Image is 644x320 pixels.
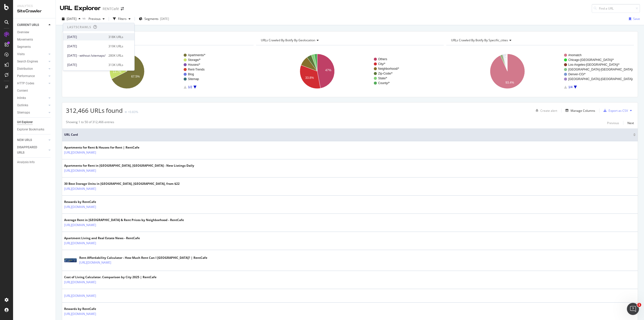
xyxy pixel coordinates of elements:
button: Previous [87,15,107,23]
button: Next [627,120,634,126]
text: 1/4 [568,85,573,89]
button: Export as CSV [601,106,628,115]
div: Last 5 Crawls [67,25,91,29]
a: CURRENT URLS [17,22,47,28]
text: Blog [188,73,194,76]
div: 318K URLs [108,34,123,39]
text: 1/2 [188,85,192,89]
a: Overview [17,30,52,35]
div: Analysis Info [17,160,35,165]
text: 67.5% [131,75,140,78]
a: [URL][DOMAIN_NAME] [64,311,96,316]
a: Content [17,88,52,93]
h4: URLs Crawled By Botify By specific_cities [450,36,629,44]
div: 30 Best Storage Units in [GEOGRAPHIC_DATA], [GEOGRAPHIC_DATA], from $22 [64,182,180,186]
a: NEW URLS [17,137,47,143]
span: URLs Crawled By Botify By geolocation [261,38,315,42]
div: Analytics [17,4,52,8]
text: 33.8% [305,76,314,80]
div: Outlinks [17,103,28,108]
a: Url Explorer [17,120,52,125]
div: Segments [17,44,31,50]
button: Create alert [534,106,557,115]
input: Find a URL [592,4,640,13]
div: Create alert [540,109,557,113]
div: Search Engines [17,59,38,64]
text: Chicago-[GEOGRAPHIC_DATA]/* [568,58,614,62]
div: Movements [17,37,33,42]
text: Sitemap [188,77,199,81]
text: 47% [325,68,331,72]
a: [URL][DOMAIN_NAME] [79,260,111,265]
div: DISAPPEARED URLS [17,145,43,155]
img: main image [64,258,77,262]
a: Inlinks [17,95,47,101]
span: vs [83,16,87,20]
div: Sitemaps [17,110,30,115]
a: Outlinks [17,103,47,108]
text: State/* [378,77,387,80]
a: Performance [17,74,47,79]
button: Save [627,15,640,23]
a: [URL][DOMAIN_NAME] [64,186,96,191]
text: Zip-Code/* [378,72,393,75]
text: [GEOGRAPHIC_DATA]-[GEOGRAPHIC_DATA]/* [568,77,634,81]
span: URLs Crawled By Botify By specific_cities [451,38,508,42]
text: [GEOGRAPHIC_DATA]-[GEOGRAPHIC_DATA]/* [568,68,634,71]
div: [DATE] [160,17,169,21]
div: Next [627,121,634,125]
a: Search Engines [17,59,47,64]
div: Explorer Bookmarks [17,127,44,132]
div: HTTP Codes [17,81,34,86]
text: #nomatch [568,53,582,57]
div: 319K URLs [108,44,123,48]
span: 312,466 URLs found [66,106,123,115]
div: Cost of Living Calculator. Comparison by City 2025 | RentCafe [64,275,156,279]
div: A chart. [256,49,442,93]
div: Rewards by RentCafe [64,200,112,204]
text: Apartments/* [188,53,206,57]
div: CURRENT URLS [17,22,39,28]
text: County/* [378,81,390,85]
div: NEW URLS [17,137,32,143]
div: Apartments for Rent & Houses for Rent | RentCafe [64,145,139,150]
text: Others [378,57,387,61]
a: DISAPPEARED URLS [17,145,47,155]
div: Inlinks [17,95,26,101]
div: Content [17,88,28,93]
text: City/* [378,62,385,66]
a: HTTP Codes [17,81,47,86]
a: Analysis Info [17,160,52,165]
span: 1 [637,303,641,307]
a: Segments [17,44,52,50]
span: URL Card [64,132,632,137]
a: Explorer Bookmarks [17,127,52,132]
div: Showing 1 to 50 of 312,466 entries [66,120,114,126]
text: 93.4% [505,81,514,84]
svg: A chart. [446,49,633,93]
div: Rewards by RentCafe [64,307,112,311]
button: Segments[DATE] [137,15,171,23]
div: A chart. [66,49,252,93]
div: Apartments for Rent in [GEOGRAPHIC_DATA], [GEOGRAPHIC_DATA] - New Listings Daily [64,163,194,168]
a: [URL][DOMAIN_NAME] [64,204,96,209]
h4: URLs Crawled By Botify By geolocation [260,36,439,44]
button: Manage Columns [563,108,595,114]
button: [DATE] [60,15,83,23]
div: arrow-right-arrow-left [121,7,124,11]
div: Manage Columns [571,109,595,113]
span: Previous [87,17,101,21]
div: Rent Affordability Calculator - How Much Rent Can I [GEOGRAPHIC_DATA]? | RentCafe [79,256,207,260]
iframe: Intercom live chat [627,303,639,315]
a: Visits [17,52,47,57]
text: Neighborhood/* [378,67,399,70]
div: Overview [17,30,29,35]
text: Houses/* [188,63,200,66]
a: Movements [17,37,52,42]
span: [DATE] - without /sitemaps/ [67,53,105,58]
h4: URLs Crawled By Botify By pagetype [70,36,249,44]
a: [URL][DOMAIN_NAME] [64,280,96,285]
div: Average Rent in [GEOGRAPHIC_DATA] & Rent Prices by Neighborhood - RentCafe [64,218,184,222]
div: [DATE] [67,62,105,67]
